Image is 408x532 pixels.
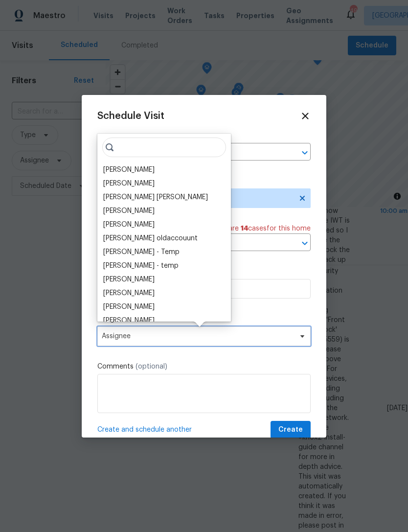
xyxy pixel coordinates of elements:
[103,220,155,230] div: [PERSON_NAME]
[241,225,248,232] span: 14
[103,288,155,298] div: [PERSON_NAME]
[97,425,192,435] span: Create and schedule another
[103,275,155,284] div: [PERSON_NAME]
[103,179,155,188] div: [PERSON_NAME]
[298,146,312,160] button: Open
[278,424,303,436] span: Create
[300,111,311,121] span: Close
[271,421,311,439] button: Create
[103,192,208,202] div: [PERSON_NAME] [PERSON_NAME]
[97,111,164,121] span: Schedule Visit
[136,363,167,370] span: (optional)
[298,236,312,250] button: Open
[97,362,311,371] label: Comments
[210,224,311,233] span: There are case s for this home
[103,316,155,325] div: [PERSON_NAME]
[103,165,155,175] div: [PERSON_NAME]
[103,233,198,243] div: [PERSON_NAME] oldaccouunt
[102,332,294,340] span: Assignee
[103,247,180,257] div: [PERSON_NAME] - Temp
[103,261,179,271] div: [PERSON_NAME] - temp
[97,133,311,143] label: Home
[103,206,155,216] div: [PERSON_NAME]
[103,302,155,312] div: [PERSON_NAME]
